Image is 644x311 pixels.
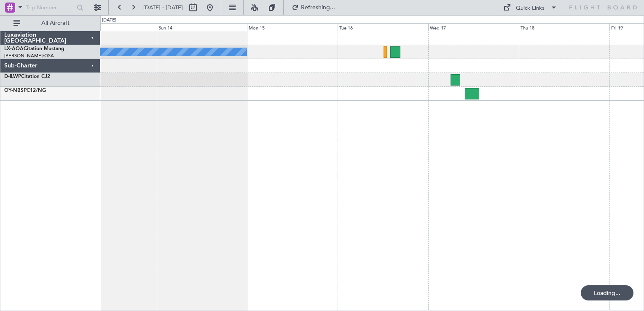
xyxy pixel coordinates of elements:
div: Tue 16 [338,23,428,31]
button: Refreshing... [288,1,338,14]
div: Loading... [581,285,633,300]
div: Quick Links [516,4,545,13]
div: [DATE] [102,17,116,24]
span: OY-NBS [4,88,24,93]
button: Quick Links [499,1,561,14]
a: D-ILWPCitation CJ2 [4,74,50,79]
span: D-ILWP [4,74,21,79]
span: [DATE] - [DATE] [143,4,183,11]
div: Mon 15 [247,23,338,31]
a: [PERSON_NAME]/QSA [4,53,54,59]
div: Sun 14 [157,23,247,31]
button: All Aircraft [9,16,91,30]
input: Trip Number [26,1,74,14]
a: OY-NBSPC12/NG [4,88,46,93]
span: LX-AOA [4,46,24,51]
div: Sat 13 [66,23,157,31]
a: LX-AOACitation Mustang [4,46,64,51]
span: Refreshing... [301,5,336,11]
div: Thu 18 [519,23,609,31]
div: Wed 17 [428,23,519,31]
span: All Aircraft [22,20,89,26]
